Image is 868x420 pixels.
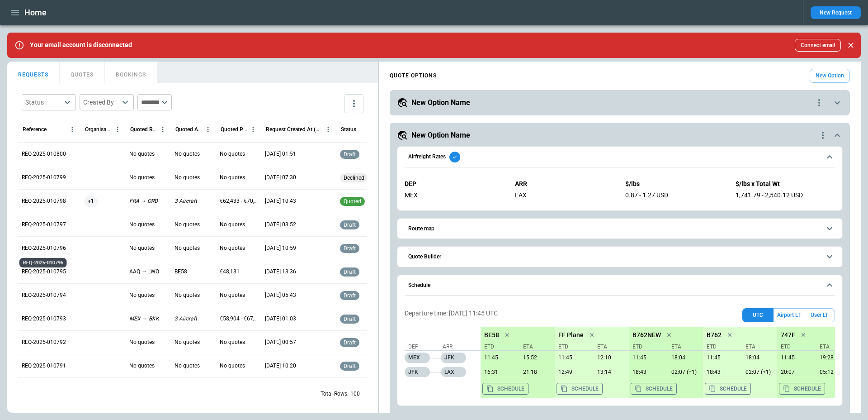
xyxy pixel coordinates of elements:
p: No quotes [129,150,155,158]
span: draft [342,245,358,252]
p: No quotes [129,244,155,252]
p: No quotes [129,174,155,181]
h6: Quote Builder [408,254,441,260]
div: MEX [405,191,504,199]
p: ETD [632,343,664,351]
p: 3 Aircraft [175,315,197,323]
span: draft [342,363,358,369]
p: ETD [707,343,738,351]
p: 08/07/25 [816,369,851,376]
div: LAX [515,191,614,199]
p: 08/07/25 [668,369,703,376]
p: REQ-2025-010798 [22,197,66,205]
span: draft [342,151,358,157]
p: Total Rows: [321,390,349,398]
button: User LT [804,308,835,322]
p: BE58 [484,331,499,339]
h6: Airfreight Rates [408,154,446,160]
p: No quotes [220,221,245,229]
p: ETA [519,343,551,351]
p: ETD [484,343,516,351]
div: Organisation [85,126,112,133]
p: €62,433 - €70,537 [220,197,258,205]
p: BE58 [175,268,187,276]
p: 747F [781,331,795,339]
div: 0.87 - 1.27 USD [625,191,725,199]
span: draft [342,339,358,346]
p: No quotes [175,339,200,346]
div: 1,741.79 - 2,540.12 USD [736,191,835,199]
button: Request Created At (UTC-05:00) column menu [322,124,334,135]
p: JFK [405,367,430,377]
p: ETA [816,343,848,351]
p: 08/06/25 [555,369,590,376]
button: Quoted Price column menu [247,124,259,135]
p: LAX [441,367,466,377]
p: 3 Aircraft [175,197,197,205]
p: No quotes [129,362,155,370]
p: JFK [441,353,466,363]
p: 08/13/25 10:43 [265,197,296,205]
p: REQ-2025-010792 [22,339,66,346]
p: 08/06/25 [668,354,703,361]
div: jhj [340,173,368,182]
button: Reference column menu [66,124,78,135]
button: Quote Builder [405,247,835,267]
p: MEX [405,353,430,363]
p: Your email account is disconnected [30,41,132,49]
div: Created By [83,98,119,107]
span: declined [342,175,366,181]
p: 08/06/25 10:20 [265,362,296,370]
p: REQ-2025-010795 [22,268,66,276]
p: $/lbs [625,180,725,188]
p: AAQ → LWO [129,268,159,276]
span: quoted [342,198,363,205]
p: 08/07/25 01:03 [265,315,296,323]
p: No quotes [220,291,245,299]
button: Close [844,39,857,52]
button: Connect email [795,39,841,52]
p: Dep [408,343,440,351]
p: No quotes [175,221,200,229]
p: ETA [742,343,774,351]
p: B762NEW [632,331,661,339]
button: more [344,94,363,113]
p: 08/06/25 [594,354,629,361]
div: Reference [23,126,47,133]
p: €48,131 [220,268,240,276]
p: 08/10/25 13:36 [265,268,296,276]
button: New Option Namequote-option-actions [397,97,843,108]
p: 08/06/25 [703,369,738,376]
p: B762 [707,331,722,339]
p: REQ-2025-010794 [22,291,66,299]
p: REQ-2025-010791 [22,362,66,370]
p: 08/15/25 07:30 [265,174,296,181]
button: New Option Namequote-option-actions [397,130,843,141]
span: draft [342,292,358,299]
p: No quotes [175,244,200,252]
p: 08/06/25 [629,354,664,361]
button: Quoted Route column menu [157,124,169,135]
button: Schedule [405,275,835,296]
h5: New Option Name [411,130,470,140]
p: REQ-2025-010793 [22,315,66,323]
p: Arr [443,343,474,351]
button: New Option [810,69,850,83]
button: Copy the aircraft schedule to your clipboard [482,383,528,395]
p: 08/06/25 [555,354,590,361]
p: No quotes [175,291,200,299]
p: 08/06/25 [519,354,555,361]
p: No quotes [175,362,200,370]
h4: QUOTE OPTIONS [390,74,437,78]
p: 08/18/25 01:51 [265,150,296,158]
p: ETA [668,343,699,351]
p: MEX → BKK [129,315,159,323]
button: UTC [742,308,774,322]
button: BOOKINGS [105,62,157,83]
span: draft [342,269,358,275]
button: Copy the aircraft schedule to your clipboard [705,383,751,395]
p: No quotes [129,291,155,299]
p: €58,904 - €67,492 [220,315,258,323]
p: ETD [781,343,812,351]
h6: Route map [408,226,434,232]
